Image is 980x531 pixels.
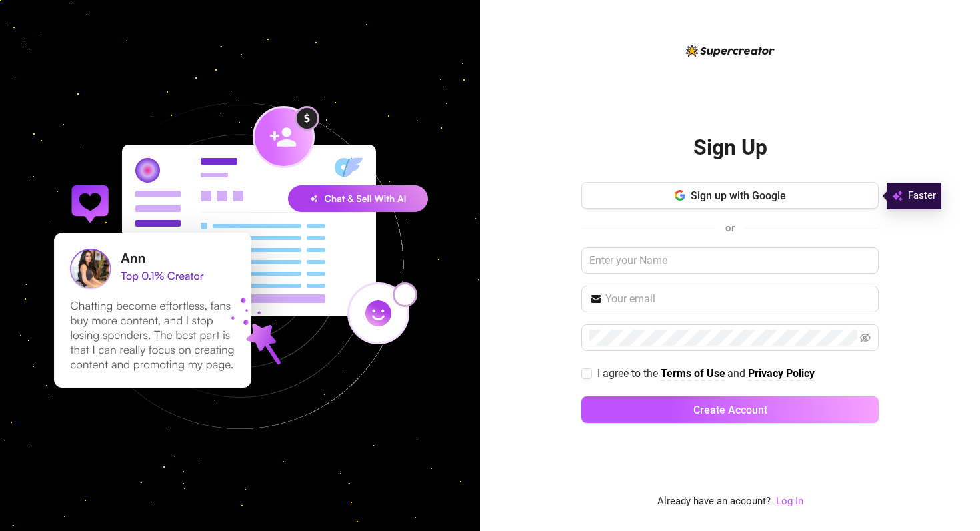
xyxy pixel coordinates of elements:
[725,222,735,234] span: or
[860,332,871,343] span: eye-invisible
[693,404,767,416] span: Create Account
[693,134,767,161] h2: Sign Up
[657,494,771,510] span: Already have an account?
[9,35,471,496] img: signup-background-D0MIrEPF.svg
[727,367,748,380] span: and
[581,182,879,209] button: Sign up with Google
[686,45,775,57] img: logo-BBDzfeDw.svg
[776,494,803,510] a: Log In
[597,367,661,380] span: I agree to the
[748,367,815,380] strong: Privacy Policy
[581,396,879,423] button: Create Account
[892,188,903,204] img: svg%3e
[748,367,815,381] a: Privacy Policy
[661,367,725,380] strong: Terms of Use
[908,188,936,204] span: Faster
[691,189,786,202] span: Sign up with Google
[661,367,725,381] a: Terms of Use
[605,291,871,307] input: Your email
[776,495,803,507] a: Log In
[581,247,879,274] input: Enter your Name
